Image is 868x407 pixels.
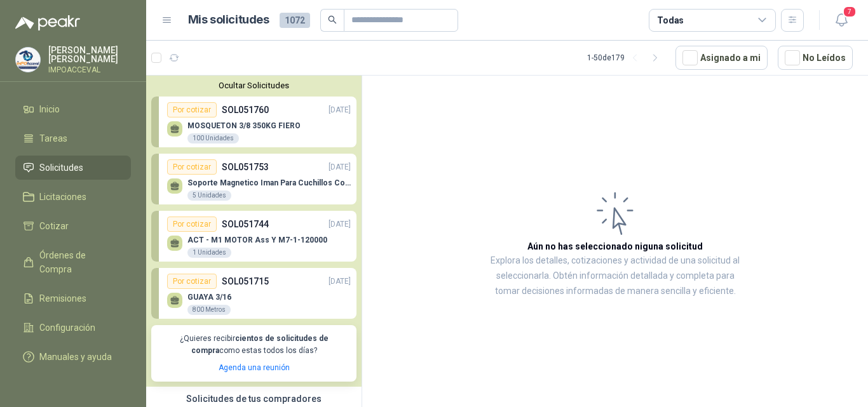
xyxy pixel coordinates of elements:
[222,274,269,288] p: SOL051715
[146,76,362,387] div: Ocultar SolicitudesPor cotizarSOL051760[DATE] MOSQUETON 3/8 350KG FIERO100 UnidadesPor cotizarSOL...
[187,305,231,315] div: 800 Metros
[527,239,703,253] h3: Aún no has seleccionado niguna solicitud
[675,46,768,70] button: Asignado a mi
[39,291,86,305] span: Remisiones
[280,13,310,28] span: 1072
[151,154,356,204] a: Por cotizarSOL051753[DATE] Soporte Magnetico Iman Para Cuchillos Cocina 37.5 Cm De Lujo5 Unidades
[222,103,269,117] p: SOL051760
[187,293,231,302] p: GUAYA 3/16
[657,13,684,27] div: Todas
[329,218,351,230] p: [DATE]
[39,131,67,145] span: Tareas
[830,9,853,32] button: 7
[15,286,131,310] a: Remisiones
[188,11,269,29] h1: Mis solicitudes
[151,268,356,319] a: Por cotizarSOL051715[DATE] GUAYA 3/16800 Metros
[587,48,665,68] div: 1 - 50 de 179
[843,6,857,18] span: 7
[39,321,95,335] span: Configuración
[39,161,83,175] span: Solicitudes
[39,102,60,116] span: Inicio
[15,15,80,30] img: Logo peakr
[15,214,131,238] a: Cotizar
[16,48,40,72] img: Company Logo
[15,243,131,281] a: Órdenes de Compra
[167,102,217,117] div: Por cotizar
[15,126,131,150] a: Tareas
[39,350,112,364] span: Manuales y ayuda
[15,345,131,369] a: Manuales y ayuda
[167,159,217,175] div: Por cotizar
[48,46,131,63] p: [PERSON_NAME] [PERSON_NAME]
[15,97,131,121] a: Inicio
[187,190,231,201] div: 5 Unidades
[187,121,301,130] p: MOSQUETON 3/8 350KG FIERO
[151,97,356,147] a: Por cotizarSOL051760[DATE] MOSQUETON 3/8 350KG FIERO100 Unidades
[187,248,231,258] div: 1 Unidades
[15,185,131,209] a: Licitaciones
[15,316,131,340] a: Configuración
[187,178,351,187] p: Soporte Magnetico Iman Para Cuchillos Cocina 37.5 Cm De Lujo
[39,190,86,204] span: Licitaciones
[167,274,217,289] div: Por cotizar
[39,248,119,276] span: Órdenes de Compra
[187,133,239,143] div: 100 Unidades
[329,161,351,173] p: [DATE]
[329,276,351,288] p: [DATE]
[15,156,131,180] a: Solicitudes
[159,333,349,357] p: ¿Quieres recibir como estas todos los días?
[329,104,351,116] p: [DATE]
[219,363,290,372] a: Agenda una reunión
[778,46,853,70] button: No Leídos
[489,253,741,299] p: Explora los detalles, cotizaciones y actividad de una solicitud al seleccionarla. Obtén informaci...
[48,66,131,74] p: IMPOACCEVAL
[39,219,69,233] span: Cotizar
[222,217,269,231] p: SOL051744
[187,236,327,244] p: ACT - M1 MOTOR Ass Y M7-1-120000
[151,81,356,90] button: Ocultar Solicitudes
[328,15,337,24] span: search
[151,211,356,262] a: Por cotizarSOL051744[DATE] ACT - M1 MOTOR Ass Y M7-1-1200001 Unidades
[191,334,329,355] b: cientos de solicitudes de compra
[167,217,217,232] div: Por cotizar
[222,160,269,174] p: SOL051753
